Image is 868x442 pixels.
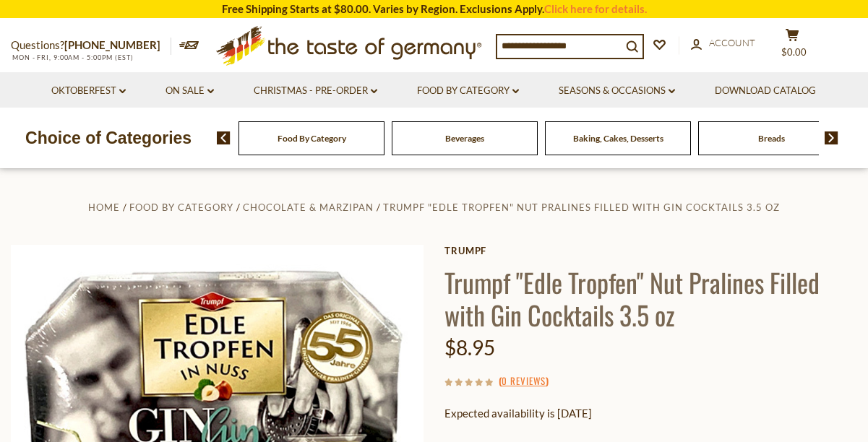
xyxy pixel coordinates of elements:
[573,133,663,144] a: Baking, Cakes, Desserts
[559,83,675,99] a: Seasons & Occasions
[499,373,549,388] span: ( )
[544,2,647,15] a: Click here for details.
[64,38,160,51] a: [PHONE_NUMBER]
[254,83,377,99] a: Christmas - PRE-ORDER
[445,133,484,144] a: Beverages
[51,83,126,99] a: Oktoberfest
[502,373,546,389] a: 0 Reviews
[770,28,814,64] button: $0.00
[709,37,755,48] span: Account
[444,266,857,331] h1: Trumpf "Edle Tropfen" Nut Pralines Filled with Gin Cocktails 3.5 oz
[715,83,816,99] a: Download Catalog
[383,201,780,213] a: Trumpf "Edle Tropfen" Nut Pralines Filled with Gin Cocktails 3.5 oz
[417,83,519,99] a: Food By Category
[691,35,755,51] a: Account
[758,133,785,144] a: Breads
[88,201,120,213] a: Home
[11,53,134,61] span: MON - FRI, 9:00AM - 5:00PM (EST)
[825,131,838,144] img: next arrow
[444,245,857,256] a: Trumpf
[129,201,233,213] a: Food By Category
[444,335,495,360] span: $8.95
[166,83,214,99] a: On Sale
[217,131,231,144] img: previous arrow
[444,404,857,422] p: Expected availability is [DATE]
[781,46,807,58] span: $0.00
[243,201,374,213] a: Chocolate & Marzipan
[278,133,346,144] a: Food By Category
[11,36,171,55] p: Questions?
